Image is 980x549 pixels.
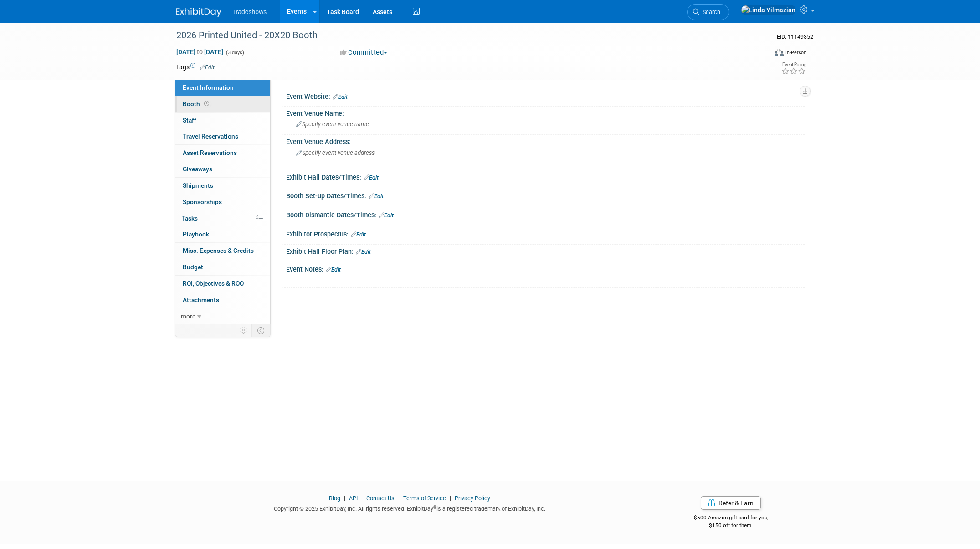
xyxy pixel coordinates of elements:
[403,495,446,502] a: Terms of Service
[176,503,644,513] div: Copyright © 2025 ExhibitDay, Inc. All rights reserved. ExhibitDay is a registered trademark of Ex...
[342,495,348,502] span: |
[364,174,379,181] a: Edit
[359,495,365,502] span: |
[781,62,806,67] div: Event Rating
[175,161,270,177] a: Giveaways
[232,8,267,15] span: Tradeshows
[699,9,720,15] span: Search
[183,117,196,124] span: Staff
[286,90,805,102] div: Event Website:
[657,508,805,529] div: $500 Amazon gift card for you,
[183,231,209,238] span: Playbook
[183,263,203,271] span: Budget
[326,267,341,273] a: Edit
[396,495,402,502] span: |
[775,49,784,56] img: Format-Inperson.png
[195,48,204,56] span: to
[701,496,761,510] a: Refer & Earn
[447,495,453,502] span: |
[455,495,490,502] a: Privacy Policy
[351,231,366,238] a: Edit
[175,113,270,128] a: Staff
[286,170,805,182] div: Exhibit Hall Dates/Times:
[183,182,213,189] span: Shipments
[183,84,234,91] span: Event Information
[296,121,369,128] span: Specify event venue name
[741,5,796,15] img: Linda Yilmazian
[175,276,270,292] a: ROI, Objectives & ROO
[175,178,270,194] a: Shipments
[286,262,805,274] div: Event Notes:
[286,107,805,118] div: Event Venue Name:
[349,495,358,502] a: API
[687,4,729,20] a: Search
[176,62,215,72] td: Tags
[175,194,270,210] a: Sponsorships
[225,50,244,56] span: (3 days)
[379,212,394,219] a: Edit
[200,64,215,71] a: Edit
[175,226,270,242] a: Playbook
[369,193,384,200] a: Edit
[175,145,270,161] a: Asset Reservations
[713,47,807,61] div: Event Format
[333,94,348,100] a: Edit
[183,198,222,205] span: Sponsorships
[286,189,805,201] div: Booth Set-up Dates/Times:
[337,48,391,57] button: Committed
[366,495,395,502] a: Contact Us
[183,100,211,108] span: Booth
[202,100,211,107] span: Booth not reserved yet
[296,149,375,156] span: Specify event venue address
[183,133,238,140] span: Travel Reservations
[286,135,805,146] div: Event Venue Address:
[175,80,270,96] a: Event Information
[236,324,252,336] td: Personalize Event Tab Strip
[175,259,270,275] a: Budget
[175,96,270,112] a: Booth
[286,208,805,220] div: Booth Dismantle Dates/Times:
[175,308,270,324] a: more
[181,313,195,320] span: more
[183,165,212,173] span: Giveaways
[175,210,270,226] a: Tasks
[175,128,270,144] a: Travel Reservations
[176,48,224,56] span: [DATE] [DATE]
[251,324,270,336] td: Toggle Event Tabs
[433,505,436,510] sup: ®
[175,243,270,259] a: Misc. Expenses & Credits
[286,227,805,239] div: Exhibitor Prospectus:
[356,249,371,255] a: Edit
[785,49,806,56] div: In-Person
[173,27,753,44] div: 2026 Printed United - 20X20 Booth
[182,215,198,222] span: Tasks
[329,495,340,502] a: Blog
[657,522,805,529] div: $150 off for them.
[183,149,237,156] span: Asset Reservations
[183,247,254,254] span: Misc. Expenses & Credits
[183,296,219,303] span: Attachments
[183,280,244,287] span: ROI, Objectives & ROO
[777,33,813,40] span: Event ID: 11149352
[176,8,221,17] img: ExhibitDay
[286,245,805,257] div: Exhibit Hall Floor Plan:
[175,292,270,308] a: Attachments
